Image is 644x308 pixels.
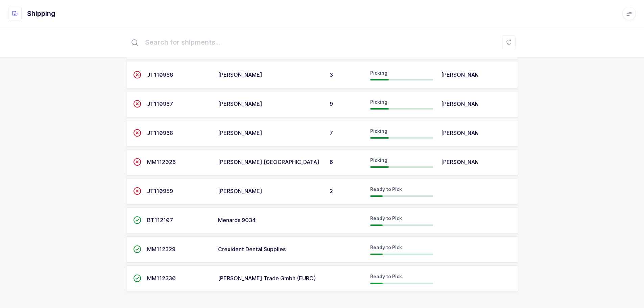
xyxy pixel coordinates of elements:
span:  [133,275,141,282]
span: [PERSON_NAME] [441,129,485,136]
span: MM112026 [147,159,176,165]
span: Picking [370,128,387,134]
span:  [133,188,141,194]
span: Picking [370,70,387,76]
span: Picking [370,99,387,105]
span:  [133,217,141,223]
span: Picking [370,157,387,163]
span: JT110966 [147,71,173,78]
span: Crexident Dental Supplies [218,246,286,253]
span: 2 [330,188,333,194]
span: JT110968 [147,129,173,136]
span: [PERSON_NAME] Trade Gmbh (EURO) [218,275,316,282]
span: JT110967 [147,100,173,107]
span: 9 [330,100,333,107]
span: 3 [330,71,333,78]
span:  [133,129,141,136]
span:  [133,100,141,107]
span: [PERSON_NAME] [441,71,485,78]
span: [PERSON_NAME] [218,71,262,78]
span: [PERSON_NAME] [GEOGRAPHIC_DATA] [218,159,319,165]
span: JT110959 [147,188,173,194]
span: [PERSON_NAME] [441,159,485,165]
span: Ready to Pick [370,215,402,221]
span: Menards 9034 [218,217,256,223]
span: [PERSON_NAME] [218,129,262,136]
span:  [133,159,141,165]
span: Ready to Pick [370,274,402,279]
span:  [133,71,141,78]
span: MM112329 [147,246,175,253]
span: [PERSON_NAME] [441,100,485,107]
span: Ready to Pick [370,244,402,250]
input: Search for shipments... [126,31,518,53]
span: BT112107 [147,217,173,223]
span: Ready to Pick [370,186,402,192]
span:  [133,246,141,253]
span: 7 [330,129,333,136]
span: 6 [330,159,333,165]
h1: Shipping [27,8,55,19]
span: [PERSON_NAME] [218,188,262,194]
span: [PERSON_NAME] [218,100,262,107]
span: MM112330 [147,275,176,282]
